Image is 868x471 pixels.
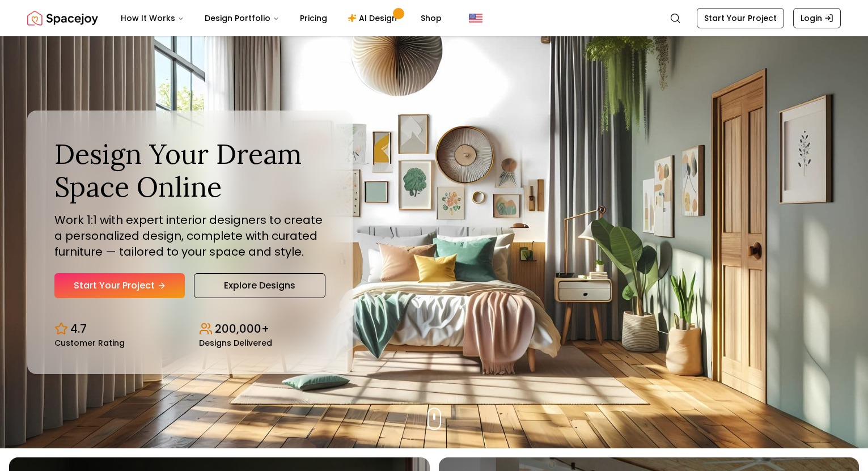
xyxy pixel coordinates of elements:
[215,321,269,337] p: 200,000+
[199,339,272,347] small: Designs Delivered
[697,8,784,28] a: Start Your Project
[54,312,325,347] div: Design stats
[112,7,193,29] button: How It Works
[70,321,87,337] p: 4.7
[196,7,289,29] button: Design Portfolio
[54,339,125,347] small: Customer Rating
[338,7,409,29] a: AI Design
[793,8,841,28] a: Login
[469,11,482,25] img: United States
[291,7,336,29] a: Pricing
[54,138,325,203] h1: Design Your Dream Space Online
[194,273,325,298] a: Explore Designs
[54,273,185,298] a: Start Your Project
[27,7,98,29] img: Spacejoy Logo
[54,212,325,260] p: Work 1:1 with expert interior designers to create a personalized design, complete with curated fu...
[112,7,451,29] nav: Main
[412,7,451,29] a: Shop
[27,7,98,29] a: Spacejoy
